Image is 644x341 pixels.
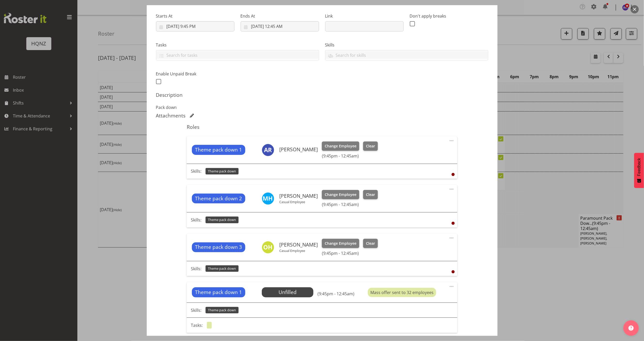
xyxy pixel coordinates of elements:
button: Clear [363,141,378,151]
span: Theme pack down 1 [195,289,242,296]
div: User is clocked out [452,270,455,273]
img: help-xxl-2.png [629,326,634,331]
h6: (9:45pm - 12:45am) [322,202,378,207]
div: User is clocked out [452,173,455,176]
h6: (9:45pm - 12:45am) [317,291,354,296]
h6: (9:45pm - 12:45am) [322,153,378,158]
label: Enable Unpaid Break [156,71,234,77]
h6: (9:45pm - 12:45am) [322,251,378,256]
img: otis-haysmith11188.jpg [262,241,274,253]
input: Search for skills [325,51,488,59]
p: Casual Employee [279,249,318,253]
button: Change Employee [322,141,359,151]
h5: Roles [187,124,457,130]
span: Unfilled [279,289,297,296]
button: Change Employee [322,239,359,248]
label: Tasks [156,42,319,48]
span: Change Employee [325,143,356,149]
span: Change Employee [325,192,356,197]
span: Theme pack down [208,217,236,222]
button: Feedback - Show survey [634,153,644,188]
p: Pack down [156,104,488,110]
p: Tasks: [191,322,203,328]
input: Click to select... [241,21,319,31]
span: Theme pack down 1 [195,146,242,154]
div: Mass offer sent to 32 employees [368,288,436,297]
img: alex-romanytchev10814.jpg [262,144,274,156]
label: Starts At [156,13,234,19]
button: Clear [363,239,378,248]
img: mark-haysmith11191.jpg [262,192,274,205]
p: Casual Employee [279,200,318,204]
h6: [PERSON_NAME] [279,242,318,248]
p: Skills: [191,307,201,313]
p: Skills: [191,168,201,174]
label: Ends At [241,13,319,19]
span: Clear [366,241,375,246]
span: Theme pack down [208,266,236,271]
input: Search for tasks [156,51,319,59]
h6: [PERSON_NAME] [279,147,318,152]
p: Skills: [191,266,201,272]
label: Link [325,13,404,19]
span: Theme pack down 2 [195,195,242,202]
span: Clear [366,192,375,197]
h6: [PERSON_NAME] [279,193,318,199]
span: Feedback [637,158,641,176]
span: Change Employee [325,241,356,246]
span: Theme pack down [208,308,236,313]
label: Don't apply breaks [410,13,488,19]
h5: Description [156,92,488,98]
div: User is clocked out [452,222,455,225]
span: Theme pack down 3 [195,243,242,251]
h5: Attachments [156,113,186,119]
p: Skills: [191,217,201,223]
button: Clear [363,190,378,199]
input: Click to select... [156,21,234,31]
span: Theme pack down [208,169,236,174]
span: Clear [366,143,375,149]
label: Skills [325,42,488,48]
button: Change Employee [322,190,359,199]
